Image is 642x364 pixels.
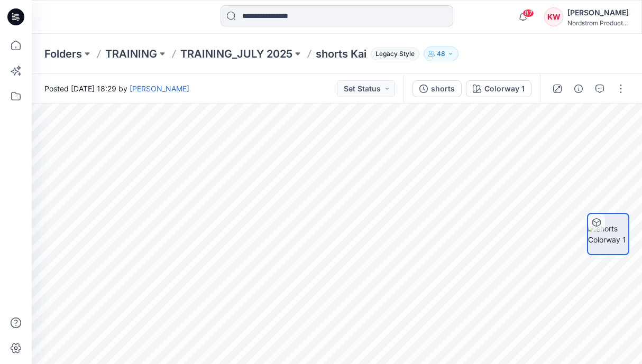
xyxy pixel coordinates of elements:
[431,83,455,95] div: shorts
[588,223,628,245] img: shorts Colorway 1
[570,80,587,97] button: Details
[180,46,292,61] a: TRAINING_JULY 2025
[544,7,563,26] div: KW
[130,84,189,93] a: [PERSON_NAME]
[484,83,525,95] div: Colorway 1
[567,6,629,19] div: [PERSON_NAME]
[316,46,366,61] p: shorts Kai
[371,48,419,60] span: Legacy Style
[437,48,445,60] p: 48
[567,19,629,27] div: Nordstrom Product...
[44,83,189,94] span: Posted [DATE] 18:29 by
[522,9,534,17] span: 87
[412,80,462,97] button: shorts
[466,80,531,97] button: Colorway 1
[424,46,458,61] button: 48
[366,46,419,61] button: Legacy Style
[105,46,157,61] a: TRAINING
[44,46,82,61] a: Folders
